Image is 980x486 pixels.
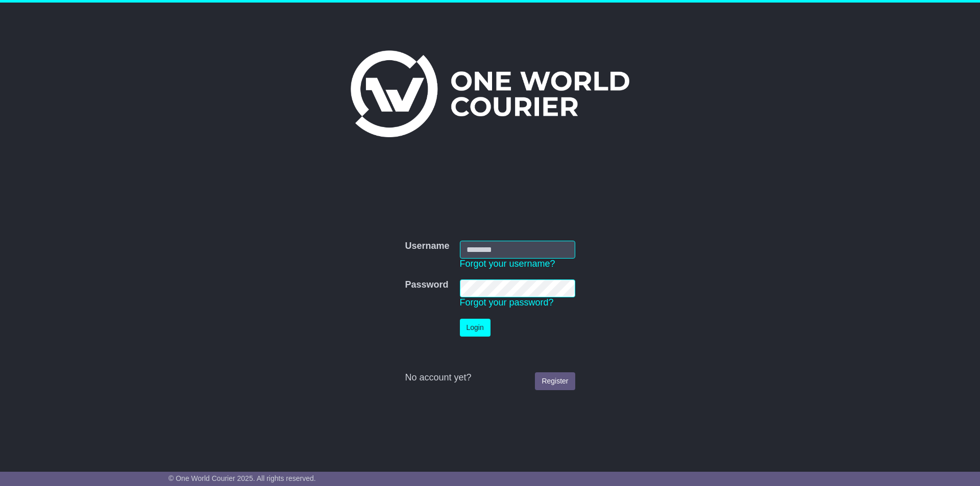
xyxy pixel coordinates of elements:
div: No account yet? [405,372,575,383]
label: Username [405,241,449,252]
label: Password [405,279,448,291]
a: Register [535,372,575,390]
a: Forgot your username? [460,259,555,269]
a: Forgot your password? [460,297,554,308]
button: Login [460,319,491,337]
img: One World [351,50,629,137]
span: © One World Courier 2025. All rights reserved. [168,474,316,482]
